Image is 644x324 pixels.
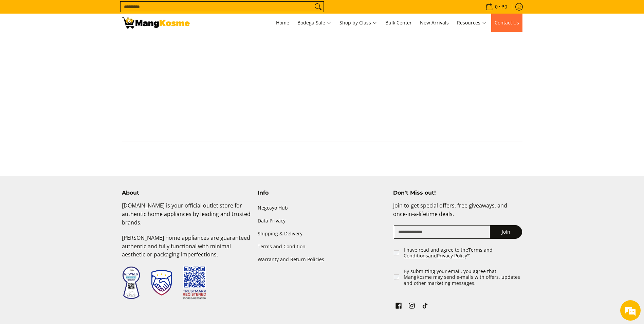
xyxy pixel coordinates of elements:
[122,201,251,233] p: [DOMAIN_NAME] is your official outlet store for authentic home appliances by leading and trusted ...
[407,301,417,312] a: See Mang Kosme on Instagram
[495,19,519,26] span: Contact Us
[258,201,387,214] a: Negosyo Hub
[276,19,289,26] span: Home
[122,190,251,196] h4: About
[394,301,403,312] a: See Mang Kosme on Facebook
[404,247,523,259] label: I have read and agree to the and *
[258,190,387,196] h4: Info
[494,4,499,9] span: 0
[385,19,412,26] span: Bulk Center
[151,270,172,296] img: Trustmark Seal
[313,2,324,12] button: Search
[404,268,523,286] label: By submitting your email, you agree that MangKosme may send e-mails with offers, updates and othe...
[258,253,387,266] a: Warranty and Return Policies
[393,201,522,225] p: Join to get special offers, free giveaways, and once-in-a-lifetime deals.
[294,14,335,32] a: Bodega Sale
[420,301,430,312] a: See Mang Kosme on TikTok
[258,240,387,253] a: Terms and Condition
[457,19,486,27] span: Resources
[483,3,509,11] span: •
[122,17,190,29] img: Contact Us Today! l Mang Kosme - Home Appliance Warehouse Sale
[404,247,493,259] a: Terms and Conditions
[454,14,490,32] a: Resources
[336,14,381,32] a: Shop by Class
[382,14,415,32] a: Bulk Center
[339,19,377,27] span: Shop by Class
[437,252,467,259] a: Privacy Policy
[420,19,449,26] span: New Arrivals
[417,14,452,32] a: New Arrivals
[122,266,141,300] img: Data Privacy Seal
[122,234,251,266] p: [PERSON_NAME] home appliances are guaranteed authentic and fully functional with minimal aestheti...
[273,14,293,32] a: Home
[258,214,387,227] a: Data Privacy
[297,19,331,27] span: Bodega Sale
[258,228,387,240] a: Shipping & Delivery
[491,14,522,32] a: Contact Us
[197,14,522,32] nav: Main Menu
[393,190,522,196] h4: Don't Miss out!
[183,266,206,300] img: Trustmark QR
[490,225,522,239] button: Join
[500,4,508,9] span: ₱0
